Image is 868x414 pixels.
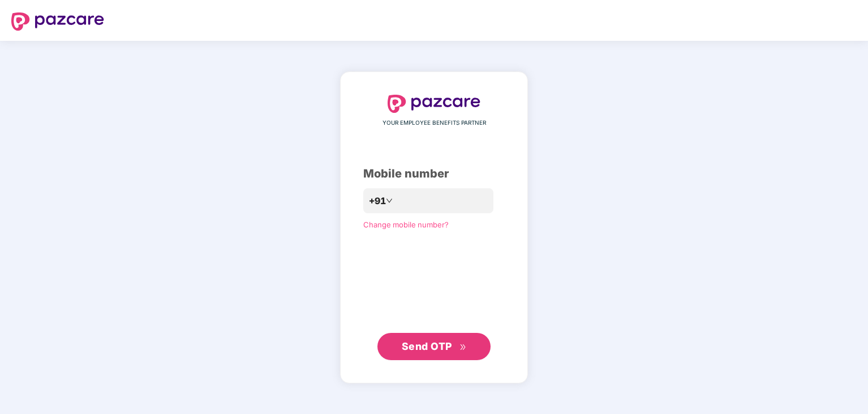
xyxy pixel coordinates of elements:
[377,333,491,360] button: Send OTPdouble-right
[363,165,505,183] div: Mobile number
[386,197,393,204] span: down
[11,12,104,31] img: logo
[388,95,480,113] img: logo
[369,194,386,208] span: +91
[383,119,486,128] span: YOUR EMPLOYEE BENEFITS PARTNER
[363,220,449,229] a: Change mobile number?
[402,340,452,352] span: Send OTP
[459,344,467,351] span: double-right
